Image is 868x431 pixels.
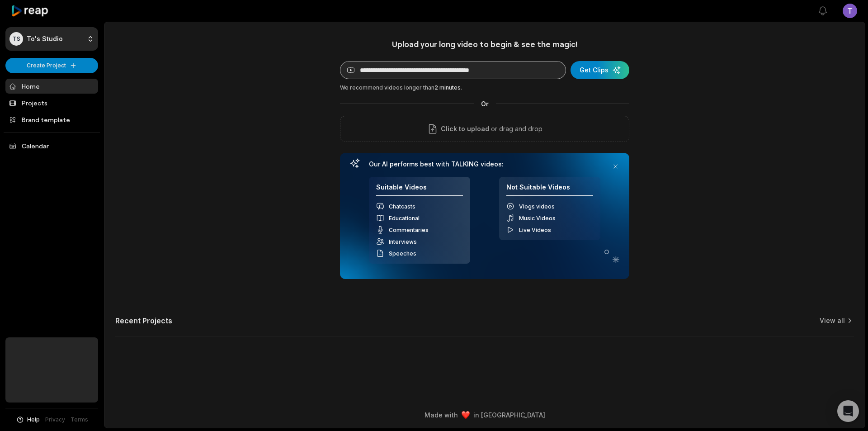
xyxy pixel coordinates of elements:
span: 2 minutes [434,84,461,91]
span: Chatcasts [389,203,415,210]
img: heart emoji [462,411,470,419]
a: Calendar [5,138,98,153]
a: Terms [71,416,88,424]
a: Brand template [5,112,98,127]
button: Get Clips [571,61,629,79]
span: Vlogs videos [519,203,555,210]
a: Privacy [45,416,65,424]
button: Help [16,416,40,424]
div: TS [9,32,23,46]
span: Live Videos [519,227,551,233]
a: View all [820,316,845,325]
h4: Not Suitable Videos [506,183,593,196]
span: Speeches [389,250,416,257]
span: Educational [389,215,420,222]
span: Music Videos [519,215,556,222]
a: Projects [5,95,98,110]
span: Interviews [389,238,417,245]
h4: Suitable Videos [376,183,463,196]
button: Create Project [5,58,98,73]
span: Help [27,416,40,424]
span: Commentaries [389,227,429,233]
span: Click to upload [441,123,489,134]
h2: Recent Projects [115,316,172,325]
a: Home [5,79,98,94]
p: To's Studio [27,35,63,43]
span: Or [474,99,496,109]
div: Made with in [GEOGRAPHIC_DATA] [113,410,857,420]
p: or drag and drop [489,123,542,134]
div: Open Intercom Messenger [837,400,859,422]
div: We recommend videos longer than . [340,84,629,92]
h3: Our AI performs best with TALKING videos: [369,160,600,168]
h1: Upload your long video to begin & see the magic! [340,39,629,49]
